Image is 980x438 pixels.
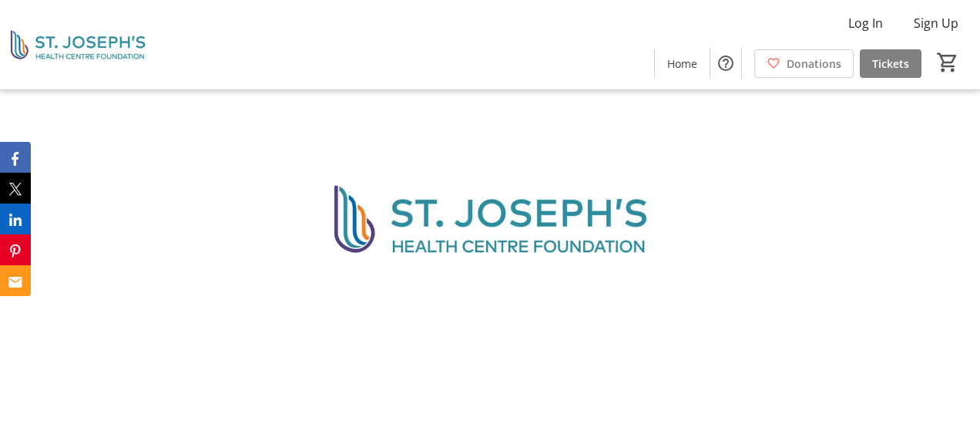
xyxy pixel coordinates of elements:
a: Tickets [860,49,921,78]
a: Home [655,49,710,78]
span: Tickets [872,56,909,72]
button: Cart [934,49,962,76]
span: Home [667,56,697,72]
span: Donations [787,56,841,72]
a: Donations [754,49,854,78]
button: Sign Up [901,11,971,35]
button: Log In [836,11,895,35]
button: Help [710,48,741,79]
img: St. Joseph's Health Centre Foundation's Logo [9,6,146,83]
span: Sign Up [914,14,958,32]
span: Log In [848,14,883,32]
